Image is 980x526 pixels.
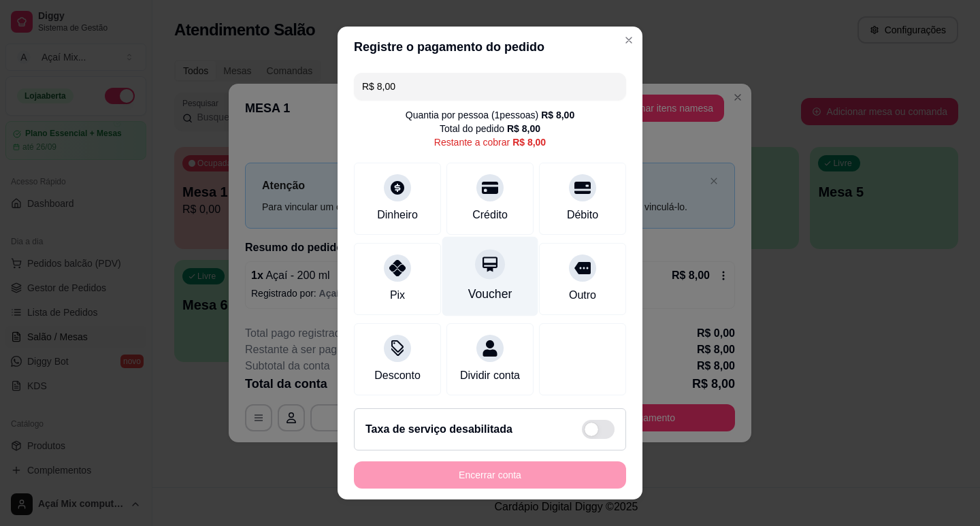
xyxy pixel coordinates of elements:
[362,73,618,100] input: Ex.: hambúrguer de cordeiro
[541,108,574,122] div: R$ 8,00
[377,207,418,223] div: Dinheiro
[374,367,421,384] div: Desconto
[468,285,512,303] div: Voucher
[512,135,546,149] div: R$ 8,00
[618,29,640,51] button: Close
[460,367,520,384] div: Dividir conta
[434,135,546,149] div: Restante a cobrar
[472,207,508,223] div: Crédito
[507,122,540,135] div: R$ 8,00
[569,287,596,303] div: Outro
[567,207,598,223] div: Débito
[338,27,642,67] header: Registre o pagamento do pedido
[390,287,405,303] div: Pix
[440,122,540,135] div: Total do pedido
[365,421,512,438] h2: Taxa de serviço desabilitada
[406,108,574,122] div: Quantia por pessoa ( 1 pessoas)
